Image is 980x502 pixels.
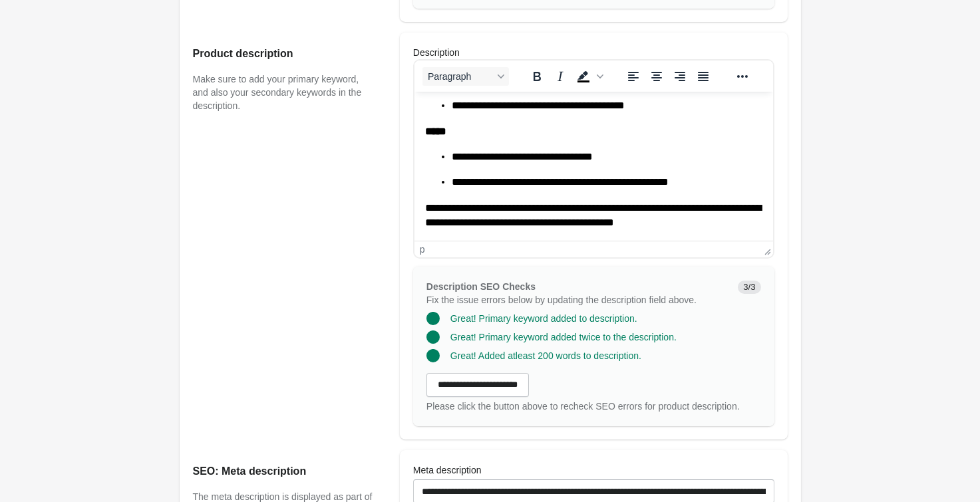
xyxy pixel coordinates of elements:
[193,463,373,479] h2: SEO: Meta description
[692,67,715,86] button: Justify
[622,67,645,86] button: Align left
[526,67,548,86] button: Bold
[426,400,761,413] div: Please click the button above to recheck SEO errors for product description.
[450,313,637,324] span: Great! Primary keyword added to description.
[572,67,605,86] div: Background color
[549,67,572,86] button: Italic
[450,350,641,361] span: Great! Added atleast 200 words to description.
[669,67,691,86] button: Align right
[193,72,373,112] p: Make sure to add your primary keyword, and also your secondary keywords in the description.
[645,67,668,86] button: Align center
[414,92,773,241] iframe: Rich Text Area
[759,241,773,257] div: Press the Up and Down arrow keys to resize the editor.
[413,463,482,477] label: Meta description
[420,244,425,255] div: p
[450,332,677,342] span: Great! Primary keyword added twice to the description.
[731,67,754,86] button: Reveal or hide additional toolbar items
[400,33,788,439] div: Description
[428,71,493,82] span: Paragraph
[422,67,509,86] button: Blocks
[426,281,536,292] span: Description SEO Checks
[193,46,373,62] h2: Product description
[426,293,728,307] p: Fix the issue errors below by updating the description field above.
[738,281,760,294] span: 3/3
